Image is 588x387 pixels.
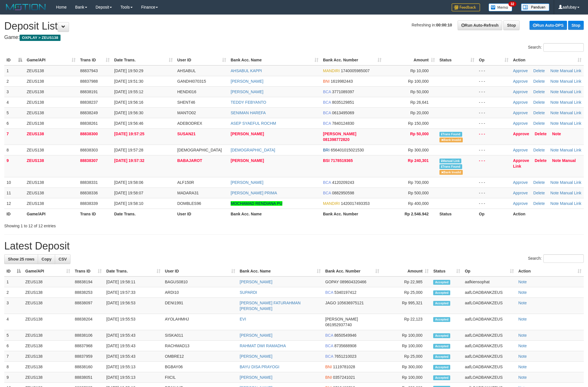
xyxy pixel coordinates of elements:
[543,254,584,263] input: Search:
[4,55,24,65] th: ID: activate to sort column descending
[477,177,511,188] td: - - -
[240,365,280,369] a: BAYU DISA PRAYOGI
[551,148,559,152] a: Note
[452,3,480,11] img: Feedback.jpg
[177,90,196,94] span: HENDI016
[231,180,263,185] a: [PERSON_NAME]
[114,158,144,163] span: [DATE] 19:57:32
[177,148,222,152] span: [DEMOGRAPHIC_DATA]
[477,145,511,155] td: - - -
[518,365,527,369] a: Note
[325,333,333,338] span: BCA
[518,317,527,321] a: Note
[163,287,237,298] td: ARDI10
[431,266,462,276] th: Status: activate to sort column ascending
[477,155,511,177] td: - - -
[410,90,429,94] span: Rp 50,000
[560,148,581,152] a: Manual Link
[114,100,143,105] span: [DATE] 19:56:16
[23,330,72,341] td: ZEUS138
[59,257,67,261] span: CSV
[513,180,528,185] a: Approve
[104,298,162,314] td: [DATE] 19:56:53
[551,90,559,94] a: Note
[240,375,272,380] a: [PERSON_NAME]
[331,148,364,152] span: Copy 656401015021530 to clipboard
[325,301,336,305] span: JAGO
[323,90,331,94] span: BCA
[24,65,78,76] td: ZEUS138
[104,266,162,276] th: Date Trans.: activate to sort column ascending
[80,132,98,136] span: 88838300
[4,35,584,40] h4: Game:
[177,121,202,126] span: ADEBODREX
[24,128,78,145] td: ZEUS138
[104,330,162,341] td: [DATE] 19:55:43
[321,55,384,65] th: Bank Acc. Number: activate to sort column ascending
[331,158,353,163] span: Copy 7178519365 to clipboard
[80,68,98,73] span: 88837943
[560,68,581,73] a: Manual Link
[529,21,567,30] a: Run Auto-DPS
[462,276,516,287] td: aafkiensophat
[551,68,559,73] a: Note
[513,158,576,168] a: Manual Link
[410,111,429,115] span: Rp 20,000
[462,330,516,341] td: aafLOADBANKZEUS
[518,333,527,338] a: Note
[240,344,286,348] a: RAHMAT DWI RAMADHA
[332,121,354,126] span: Copy 7840124830 to clipboard
[462,314,516,330] td: aafLOADBANKZEUS
[535,132,547,136] a: Delete
[323,191,331,195] span: BCA
[477,128,511,145] td: - - -
[114,191,143,195] span: [DATE] 19:58:07
[177,79,206,84] span: GANDHI070315
[332,180,354,185] span: Copy 4120209243 to clipboard
[332,90,354,94] span: Copy 3771089397 to clipboard
[4,145,24,155] td: 8
[24,76,78,86] td: ZEUS138
[78,55,112,65] th: Trans ID: activate to sort column ascending
[533,201,545,206] a: Delete
[321,209,384,219] th: Bank Acc. Number
[410,100,429,105] span: Rp 26,641
[533,68,545,73] a: Delete
[412,23,452,27] span: Refreshing in:
[228,209,321,219] th: Bank Acc. Name
[114,68,143,73] span: [DATE] 19:50:29
[436,23,452,27] strong: 00:00:10
[439,170,463,175] span: Bank is not match
[551,111,559,115] a: Note
[340,280,366,284] span: Copy 089604320466 to clipboard
[24,155,78,177] td: ZEUS138
[240,317,246,321] a: EVI
[80,100,98,105] span: 88838237
[24,55,78,65] th: Game/API: activate to sort column ascending
[477,209,511,219] th: Op
[533,90,545,94] a: Delete
[78,209,112,219] th: Trans ID
[240,301,301,311] a: [PERSON_NAME] FATURAHMAN [PERSON_NAME]
[325,322,352,327] span: Copy 081952937740 to clipboard
[38,254,55,264] a: Copy
[341,68,370,73] span: Copy 1740005985007 to clipboard
[513,132,529,136] a: Approve
[80,191,98,195] span: 88838336
[503,20,520,30] a: Stop
[341,201,370,206] span: Copy 1420017493353 to clipboard
[533,100,545,105] a: Delete
[177,68,196,73] span: AHSABUL
[4,177,24,188] td: 10
[516,266,584,276] th: Action: activate to sort column ascending
[163,266,237,276] th: User ID: activate to sort column ascending
[24,145,78,155] td: ZEUS138
[513,79,528,84] a: Approve
[323,180,331,185] span: BCA
[533,121,545,126] a: Delete
[104,314,162,330] td: [DATE] 19:55:53
[518,290,527,295] a: Note
[323,137,349,142] span: Copy 081398772820 to clipboard
[513,68,528,73] a: Approve
[518,280,527,284] a: Note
